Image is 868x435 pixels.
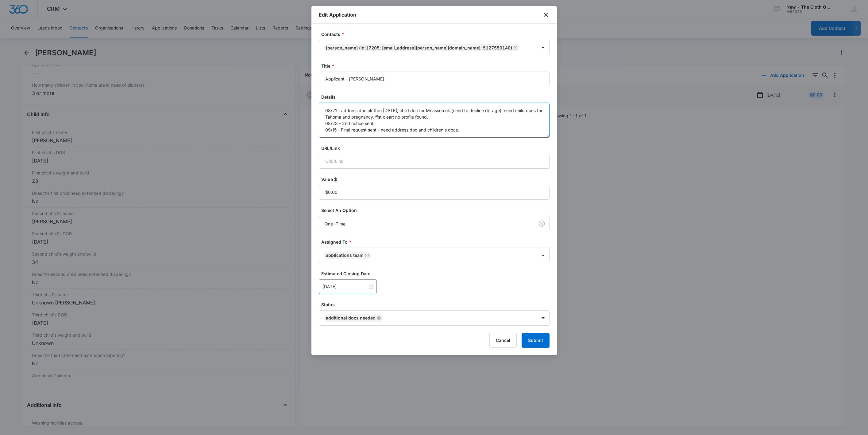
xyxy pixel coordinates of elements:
[321,94,552,100] label: Details
[321,207,552,214] label: Select An Option
[321,270,552,277] label: Estimated Closing Date
[489,333,517,348] button: Cancel
[522,333,550,348] button: Submit
[321,239,552,245] label: Assigned To
[321,145,552,151] label: URL/Link
[319,103,550,138] textarea: 08/21 - address doc ok thru [DATE]; child doc for Mnasson ok (need to decline d/t age); need chil...
[326,45,512,50] div: [PERSON_NAME] (ID:17205; [EMAIL_ADDRESS][PERSON_NAME][DOMAIN_NAME]; 5127550140)
[512,45,518,50] div: Remove Sheridan Sanchez Velasco (ID:17205; sheridan.velasco@gmail.com; 5127550140)
[542,11,550,18] button: close
[321,176,552,182] label: Value $
[319,154,550,169] input: URL/Link
[364,253,369,257] div: Remove Applications Team
[319,185,550,200] input: Value $
[326,253,364,257] div: Applications Team
[322,283,368,290] input: Sep 11, 2025
[321,301,552,308] label: Status
[319,11,356,18] h1: Edit Application
[326,316,376,320] div: Additional Docs Needed
[319,72,550,86] input: Title
[537,219,547,229] button: Clear
[321,31,552,37] label: Contacts
[321,63,552,69] label: Title
[376,316,381,320] div: Remove Additional Docs Needed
